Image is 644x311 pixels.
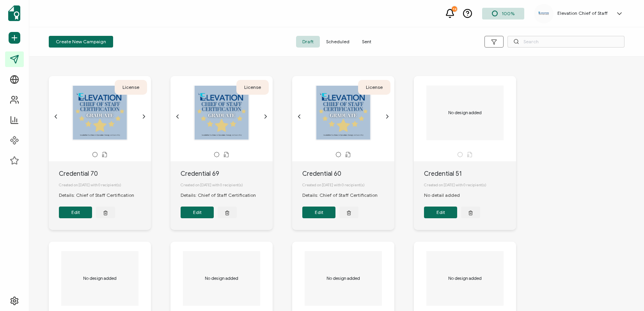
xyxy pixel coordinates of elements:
ion-icon: chevron forward outline [141,113,147,120]
div: Created on [DATE] with 0 recipient(s) [302,178,394,192]
button: Create New Campaign [49,36,113,48]
span: Scheduled [320,36,356,48]
span: 100% [502,11,514,16]
ion-icon: chevron forward outline [384,113,390,120]
button: Edit [302,207,335,218]
iframe: Chat Widget [605,274,644,311]
div: Created on [DATE] with 0 recipient(s) [424,178,516,192]
div: No detail added [424,192,468,199]
ion-icon: chevron back outline [53,113,59,120]
button: Edit [181,207,214,218]
input: Search [507,36,624,48]
div: Created on [DATE] with 0 recipient(s) [59,178,151,192]
span: Sent [356,36,378,48]
div: Credential 70 [59,169,151,178]
ion-icon: chevron back outline [174,113,181,120]
ion-icon: chevron back outline [296,113,302,120]
div: Credential 69 [181,169,273,178]
span: Draft [296,36,320,48]
div: License [236,80,269,95]
div: Credential 51 [424,169,516,178]
div: Details: Chief of Staff Certification [302,192,385,199]
button: Edit [59,207,92,218]
div: Created on [DATE] with 0 recipient(s) [181,178,273,192]
span: Create New Campaign [56,39,106,44]
button: Edit [424,207,457,218]
div: 12 [452,6,457,12]
div: License [358,80,390,95]
img: 7e9373f2-6c46-43a7-b68d-1006cfb7e963.png [538,11,550,16]
ion-icon: chevron forward outline [263,113,269,120]
img: sertifier-logomark-colored.svg [8,5,20,21]
div: Credential 60 [302,169,394,178]
h5: Elevation Chief of Staff [557,11,608,16]
div: License [115,80,147,95]
div: Details: Chief of Staff Certification [59,192,142,199]
div: Details: Chief of Staff Certification [181,192,264,199]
